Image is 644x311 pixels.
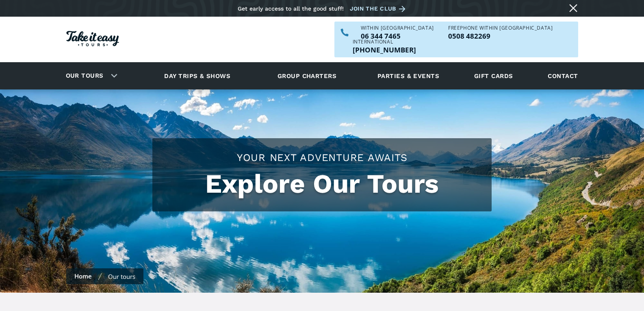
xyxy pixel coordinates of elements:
[238,5,344,12] div: Get early access to all the good stuff!
[361,33,434,39] p: 06 344 7465
[66,31,119,46] img: Take it easy Tours logo
[160,169,484,199] h1: Explore Our Tours
[353,39,416,44] div: International
[373,65,443,87] a: Parties & events
[448,26,553,30] div: Freephone WITHIN [GEOGRAPHIC_DATA]
[544,65,582,87] a: Contact
[74,272,92,280] a: Home
[350,4,408,14] a: Join the club
[567,2,580,15] a: Close message
[267,65,347,87] a: Group charters
[448,33,553,39] a: Call us freephone within NZ on 0508482269
[108,272,135,281] div: Our tours
[353,46,416,53] p: [PHONE_NUMBER]
[353,46,416,53] a: Call us outside of NZ on +6463447465
[66,268,143,284] nav: breadcrumbs
[160,150,484,165] h2: Your Next Adventure Awaits
[66,27,119,52] a: Homepage
[154,65,241,87] a: Day trips & shows
[448,33,553,39] p: 0508 482269
[60,66,110,85] a: Our tours
[470,65,517,87] a: Gift cards
[361,33,434,39] a: Call us within NZ on 063447465
[361,26,434,30] div: WITHIN [GEOGRAPHIC_DATA]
